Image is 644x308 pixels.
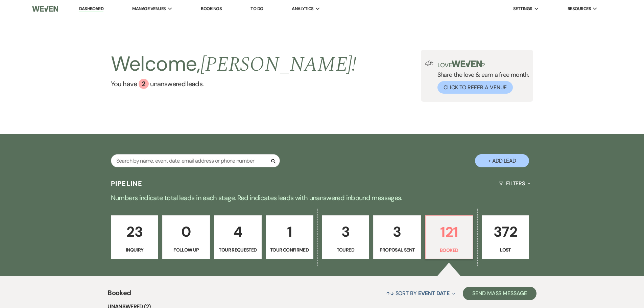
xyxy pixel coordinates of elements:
[111,154,280,167] input: Search by name, event date, email address or phone number
[326,220,365,243] p: 3
[513,5,532,12] span: Settings
[386,290,394,297] span: ↑↓
[111,215,159,259] a: 23Inquiry
[430,221,469,243] p: 121
[111,50,357,79] h2: Welcome,
[214,215,262,259] a: 4Tour Requested
[373,215,421,259] a: 3Proposal Sent
[437,61,529,68] p: Love ?
[568,5,591,12] span: Resources
[218,220,257,243] p: 4
[486,220,525,243] p: 372
[139,79,149,89] div: 2
[463,287,536,300] button: Send Mass Message
[115,220,154,243] p: 23
[79,6,103,12] a: Dashboard
[266,215,313,259] a: 1Tour Confirmed
[433,61,529,94] div: Share the love & earn a free month.
[167,220,206,243] p: 0
[201,6,222,11] a: Bookings
[270,220,309,243] p: 1
[292,5,313,12] span: Analytics
[418,290,450,297] span: Event Date
[132,5,166,12] span: Manage Venues
[322,215,369,259] a: 3Toured
[425,61,433,66] img: loud-speaker-illustration.svg
[111,79,357,89] a: You have 2 unanswered leads.
[430,246,469,254] p: Booked
[482,215,529,259] a: 372Lost
[383,284,458,302] button: Sort By Event Date
[167,246,206,254] p: Follow Up
[425,215,473,259] a: 121Booked
[32,2,58,16] img: Weven Logo
[218,246,257,254] p: Tour Requested
[496,174,533,192] button: Filters
[270,246,309,254] p: Tour Confirmed
[378,246,416,254] p: Proposal Sent
[111,179,143,188] h3: Pipeline
[108,288,131,302] span: Booked
[326,246,365,254] p: Toured
[452,61,482,67] img: weven-logo-green.svg
[79,192,566,203] p: Numbers indicate total leads in each stage. Red indicates leads with unanswered inbound messages.
[378,220,416,243] p: 3
[475,154,529,167] button: + Add Lead
[437,81,513,94] button: Click to Refer a Venue
[251,6,263,11] a: To Do
[486,246,525,254] p: Lost
[115,246,154,254] p: Inquiry
[162,215,210,259] a: 0Follow Up
[200,49,357,80] span: [PERSON_NAME] !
